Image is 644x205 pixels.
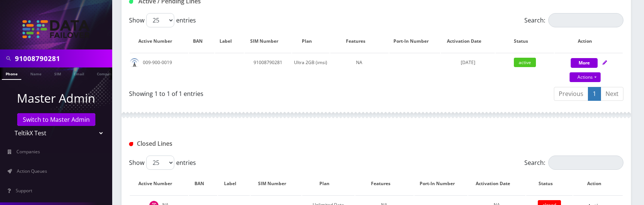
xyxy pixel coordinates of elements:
td: 91008790281 [245,53,291,83]
span: Companies [16,148,40,155]
label: Search: [524,13,623,27]
a: Next [601,87,623,101]
th: Status: activate to sort column ascending [526,173,573,195]
select: Showentries [146,156,174,170]
th: Features: activate to sort column ascending [355,173,414,195]
th: Plan: activate to sort column ascending [302,173,355,195]
span: active [514,58,536,67]
th: Label: activate to sort column ascending [215,30,244,52]
th: Action: activate to sort column ascending [555,30,623,52]
label: Search: [524,156,623,170]
label: Show entries [129,13,196,27]
td: NA [330,53,389,83]
img: TeltikX Test [22,20,90,38]
span: Action Queues [17,168,47,174]
a: Phone [2,67,21,80]
a: Actions [570,72,601,82]
th: Active Number: activate to sort column descending [130,173,188,195]
th: Active Number: activate to sort column ascending [130,30,188,52]
h1: Closed Lines [129,140,286,147]
th: Action : activate to sort column ascending [573,173,623,195]
input: Search in Company [15,51,110,66]
img: Closed Lines [129,142,133,146]
th: Activation Date: activate to sort column ascending [441,30,495,52]
td: 009-900-0019 [130,53,188,83]
a: Name [27,67,45,79]
span: [DATE] [461,59,475,66]
div: Showing 1 to 1 of 1 entries [129,86,371,98]
input: Search: [548,13,623,27]
a: 1 [588,87,601,101]
th: Status: activate to sort column ascending [496,30,554,52]
select: Showentries [146,13,174,27]
th: SIM Number: activate to sort column ascending [245,30,291,52]
label: Show entries [129,156,196,170]
a: Email [70,67,88,79]
span: Support [16,187,32,194]
th: Activation Date: activate to sort column ascending [468,173,525,195]
th: Port-In Number: activate to sort column ascending [414,173,467,195]
th: SIM Number: activate to sort column ascending [251,173,301,195]
th: Features: activate to sort column ascending [330,30,389,52]
th: Plan: activate to sort column ascending [292,30,329,52]
a: Previous [554,87,588,101]
th: Label: activate to sort column ascending [218,173,250,195]
a: Switch to Master Admin [17,113,95,126]
a: SIM [50,67,65,79]
th: Port-In Number: activate to sort column ascending [389,30,440,52]
button: More [571,58,598,68]
a: Company [93,67,118,79]
input: Search: [548,156,623,170]
th: BAN: activate to sort column ascending [189,30,214,52]
img: default.png [130,58,139,67]
td: Ultra 2GB (imsi) [292,53,329,83]
th: BAN: activate to sort column ascending [189,173,217,195]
